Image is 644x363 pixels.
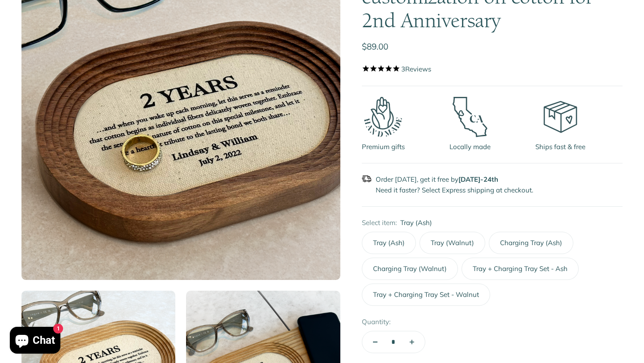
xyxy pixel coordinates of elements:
[364,97,402,137] img: hand-made-icon.svg
[362,174,371,185] img: 709790.png
[362,64,623,75] span: Rated 5.0 out of 5 stars 3 reviews
[458,175,480,184] span: [DATE]
[362,217,397,228] legend: Select item:
[458,175,498,184] strong: -
[399,331,425,353] button: Increase quantity
[453,97,487,137] img: made-in-california.svg
[362,40,388,53] sale-price: $89.00
[401,65,431,73] span: 3 reviews
[362,174,623,196] p: Order [DATE], get it free by Need it faster? Select Express shipping at checkout.
[449,137,491,152] span: Locally made
[7,327,63,356] inbox-online-store-chat: Shopify online store chat
[543,97,577,137] img: ship-free.svg
[362,137,405,152] span: Premium gifts
[362,331,388,353] button: Decrease quantity
[535,137,585,152] span: Ships fast & free
[405,65,431,73] span: Reviews
[362,317,390,327] label: Quantity:
[483,175,498,184] span: 24th
[400,217,432,228] variant-option-value: Tray (Ash)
